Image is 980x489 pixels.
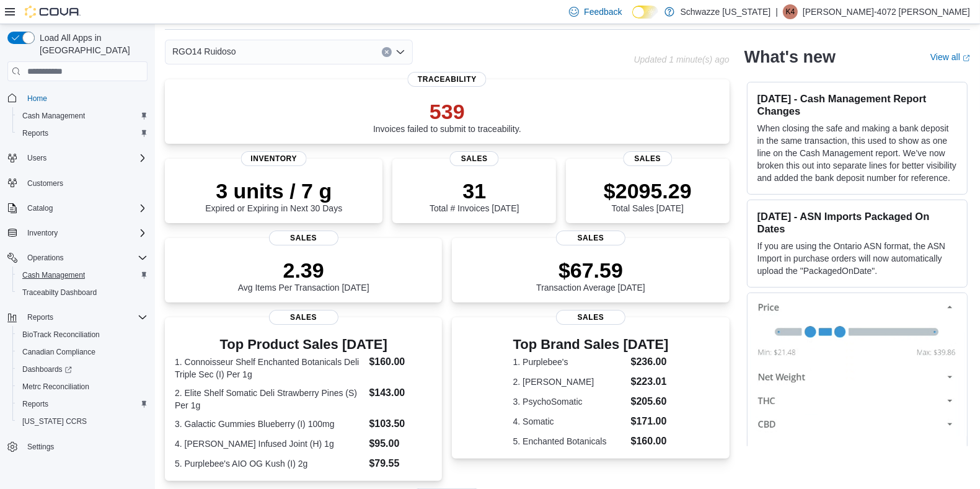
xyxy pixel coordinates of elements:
[632,6,658,19] input: Dark Mode
[22,91,52,106] a: Home
[757,210,957,235] h3: [DATE] - ASN Imports Packaged On Dates
[12,343,152,361] button: Canadian Compliance
[373,99,521,134] div: Invoices failed to submit to traceability.
[17,379,148,394] span: Metrc Reconciliation
[634,55,730,64] p: Updated 1 minute(s) ago
[27,253,64,263] span: Operations
[536,258,645,293] div: Transaction Average [DATE]
[604,178,692,213] div: Total Sales [DATE]
[369,436,433,451] dd: $95.00
[450,151,499,166] span: Sales
[408,72,487,87] span: Traceability
[27,153,46,163] span: Users
[12,267,152,284] button: Cash Management
[373,99,521,124] p: 539
[930,52,970,62] a: View allExternal link
[2,438,152,456] button: Settings
[775,4,778,19] p: |
[22,90,148,105] span: Home
[22,270,85,280] span: Cash Management
[744,47,836,67] h2: What's new
[175,438,364,450] dt: 4. [PERSON_NAME] Infused Joint (H) 1g
[369,355,433,369] dd: $160.00
[17,397,53,412] a: Reports
[35,32,148,56] span: Load All Apps in [GEOGRAPHIC_DATA]
[17,108,148,123] span: Cash Management
[175,418,364,430] dt: 3. Galactic Gummies Blueberry (I) 100mg
[17,285,102,300] a: Traceabilty Dashboard
[269,231,338,245] span: Sales
[7,84,148,488] nav: Complex example
[22,226,63,240] button: Inventory
[22,347,95,357] span: Canadian Compliance
[631,374,669,389] dd: $223.01
[22,226,148,240] span: Inventory
[22,128,48,138] span: Reports
[17,327,105,342] a: BioTrack Reconciliation
[584,6,622,18] span: Feedback
[27,203,53,213] span: Catalog
[269,310,338,325] span: Sales
[757,240,957,277] p: If you are using the Ontario ASN format, the ASN Import in purchase orders will now automatically...
[17,414,92,429] a: [US_STATE] CCRS
[2,149,152,167] button: Users
[12,361,152,378] a: Dashboards
[27,228,58,238] span: Inventory
[757,92,957,117] h3: [DATE] - Cash Management Report Changes
[2,249,152,267] button: Operations
[22,416,87,426] span: [US_STATE] CCRS
[25,6,81,18] img: Cova
[17,362,148,377] span: Dashboards
[17,379,94,394] a: Metrc Reconciliation
[17,345,100,359] a: Canadian Compliance
[395,47,405,57] button: Open list of options
[2,174,152,192] button: Customers
[430,178,519,213] div: Total # Invoices [DATE]
[17,268,148,283] span: Cash Management
[513,435,626,447] dt: 5. Enchanted Botanicals
[22,151,51,165] button: Users
[513,337,669,352] h3: Top Brand Sales [DATE]
[27,442,54,452] span: Settings
[22,201,58,216] button: Catalog
[175,337,432,352] h3: Top Product Sales [DATE]
[22,176,68,191] a: Customers
[2,309,152,326] button: Reports
[2,89,152,107] button: Home
[513,415,626,428] dt: 4. Somatic
[22,382,89,392] span: Metrc Reconciliation
[12,413,152,430] button: [US_STATE] CCRS
[238,258,369,293] div: Avg Items Per Transaction [DATE]
[205,178,342,213] div: Expired or Expiring in Next 30 Days
[2,224,152,242] button: Inventory
[536,258,645,283] p: $67.59
[12,395,152,413] button: Reports
[963,55,970,62] svg: External link
[22,364,72,374] span: Dashboards
[786,4,795,19] span: K4
[22,310,58,325] button: Reports
[513,356,626,368] dt: 1. Purplebee's
[12,107,152,125] button: Cash Management
[556,231,625,245] span: Sales
[238,258,369,283] p: 2.39
[22,330,100,340] span: BioTrack Reconciliation
[27,312,53,322] span: Reports
[22,288,97,297] span: Traceabilty Dashboard
[12,284,152,301] button: Traceabilty Dashboard
[12,326,152,343] button: BioTrack Reconciliation
[17,362,77,377] a: Dashboards
[22,175,148,191] span: Customers
[27,178,63,188] span: Customers
[17,126,53,141] a: Reports
[17,397,148,412] span: Reports
[513,395,626,408] dt: 3. PsychoSomatic
[22,439,59,454] a: Settings
[22,439,148,454] span: Settings
[631,414,669,429] dd: $171.00
[783,4,798,19] div: Karen-4072 Collazo
[681,4,771,19] p: Schwazze [US_STATE]
[22,399,48,409] span: Reports
[205,178,342,203] p: 3 units / 7 g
